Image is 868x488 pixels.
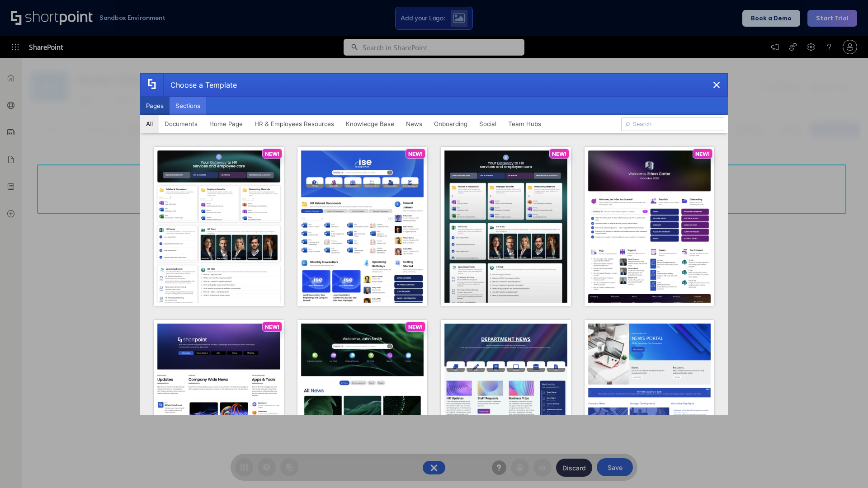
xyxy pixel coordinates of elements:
button: Team Hubs [502,115,547,133]
button: HR & Employees Resources [249,115,340,133]
button: Sections [170,97,206,115]
input: Search [621,117,724,131]
button: Pages [140,97,170,115]
p: NEW! [265,324,279,330]
p: NEW! [265,150,279,157]
button: News [400,115,428,133]
button: All [140,115,159,133]
button: Documents [159,115,203,133]
button: Onboarding [428,115,473,133]
iframe: Chat Widget [705,383,868,488]
p: NEW! [408,150,423,157]
div: Choose a Template [163,74,237,96]
button: Social [473,115,502,133]
p: NEW! [408,324,423,330]
button: Knowledge Base [340,115,400,133]
p: NEW! [695,150,710,157]
div: template selector [140,73,728,415]
p: NEW! [552,150,566,157]
button: Home Page [203,115,249,133]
